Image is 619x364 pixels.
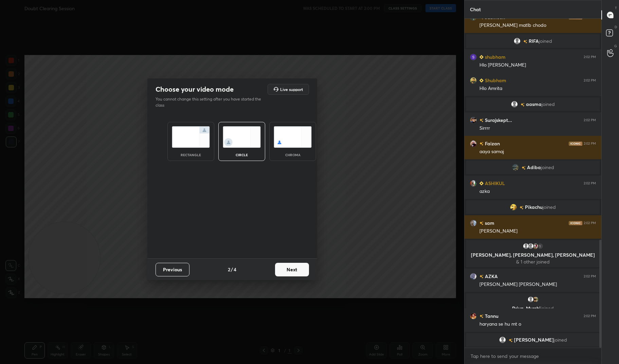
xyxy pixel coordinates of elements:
[479,314,484,318] img: no-rating-badge.077c3623.svg
[511,101,518,108] img: default.png
[584,221,596,225] div: 2:02 PM
[527,165,541,170] span: Adiba
[479,181,484,185] img: Learner_Badge_beginner_1_8b307cf2a0.svg
[523,40,527,43] img: no-rating-badge.077c3623.svg
[542,102,555,107] span: joined
[470,306,596,311] p: Priya, Murshi
[479,148,596,155] div: aaya samaj
[584,55,596,59] div: 2:02 PM
[484,77,506,84] h6: Shubham
[470,117,477,124] img: 9e5e6ce494bf405a91ade5a806f00c60.jpg
[484,273,498,280] h6: AZKA
[228,266,230,273] h4: 2
[509,339,513,342] img: no-rating-badge.077c3623.svg
[177,153,204,157] div: rectangle
[479,281,596,288] div: [PERSON_NAME] [PERSON_NAME]
[522,166,526,170] img: no-rating-badge.077c3623.svg
[280,87,303,91] h5: Live support
[479,125,596,132] div: Sirrrr
[584,78,596,83] div: 2:02 PM
[234,266,236,273] h4: 4
[470,140,477,147] img: e30f6d4924d64e59a3b44192a6e07375.jpg
[514,337,554,343] span: [PERSON_NAME]
[514,38,521,44] img: default.png
[479,119,484,122] img: no-rating-badge.077c3623.svg
[470,273,477,280] img: 28f2cbcc882b4409bea7b9bf90d9b4ee.jpg
[479,85,596,92] div: Hlo Amrita
[470,259,596,265] p: & 1 other joined
[615,5,617,11] p: T
[479,55,484,59] img: Learner_Badge_beginner_1_8b307cf2a0.svg
[569,221,582,225] img: iconic-dark.1390631f.png
[156,85,234,94] h2: Choose your video mode
[532,296,539,303] img: caa92c894f99420aa0c809ac8c137e93.jpg
[172,126,210,148] img: normalScreenIcon.ae25ed63.svg
[470,220,477,226] img: 04efca21a71a47f6a246f0e467f6b076.jpg
[470,252,596,258] p: [PERSON_NAME], [PERSON_NAME], [PERSON_NAME]
[274,126,312,148] img: chromaScreenIcon.c19ab0a0.svg
[512,164,519,171] img: 568b024f8cad4f9db7598755fb583bbd.jpg
[527,243,534,250] img: default.png
[470,313,477,320] img: 65e317dc71ae4dab80e0feef204486bf.jpg
[470,54,477,60] img: 3
[541,165,554,170] span: joined
[527,296,534,303] img: default.png
[479,275,484,278] img: no-rating-badge.077c3623.svg
[465,19,601,348] div: grid
[584,118,596,122] div: 2:02 PM
[484,53,506,60] h6: shubham
[584,142,596,146] div: 2:02 PM
[543,204,556,210] span: joined
[520,206,524,210] img: no-rating-badge.077c3623.svg
[532,243,539,250] img: aab00cf80bb64594b7d028143af8ac8a.jpg
[479,22,596,29] div: [PERSON_NAME] matlb chodo
[615,24,617,30] p: D
[479,321,596,328] div: haryana se hu mt o
[484,180,505,187] h6: ASHIKUL
[510,204,517,211] img: b15c5722b96a4905b827a2886e386171.jpg
[479,62,596,69] div: Hlo [PERSON_NAME]
[231,266,233,273] h4: /
[223,126,261,148] img: circleScreenIcon.acc0effb.svg
[479,78,484,83] img: Learner_Badge_beginner_1_8b307cf2a0.svg
[499,336,506,343] img: default.png
[228,153,255,157] div: circle
[479,142,484,146] img: no-rating-badge.077c3623.svg
[537,243,544,250] div: 1
[614,43,617,49] p: G
[554,337,567,343] span: joined
[523,243,529,250] img: default.png
[525,204,543,210] span: Pikachu
[470,180,477,187] img: a0a3b10887f74a508566167b03abf061.jpg
[156,263,189,276] button: Previous
[479,228,596,235] div: [PERSON_NAME]
[521,103,525,107] img: no-rating-badge.077c3623.svg
[539,38,552,44] span: joined
[479,188,596,195] div: azka
[529,38,539,44] span: RIFA
[484,312,498,320] h6: Tannu
[526,102,542,107] span: aasma
[470,77,477,84] img: 69fed139950a4825a8c06a9b8858dd99.jpg
[541,305,554,311] span: joined
[584,314,596,318] div: 2:02 PM
[569,142,582,146] img: iconic-dark.1390631f.png
[279,153,306,157] div: chroma
[584,181,596,185] div: 2:02 PM
[479,221,484,225] img: no-rating-badge.077c3623.svg
[275,263,309,276] button: Next
[465,0,486,18] p: Chat
[484,116,512,124] h6: Surajskept...
[484,140,500,147] h6: Faizan
[584,274,596,278] div: 2:02 PM
[484,219,494,226] h6: sam
[156,96,266,108] p: You cannot change this setting after you have started the class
